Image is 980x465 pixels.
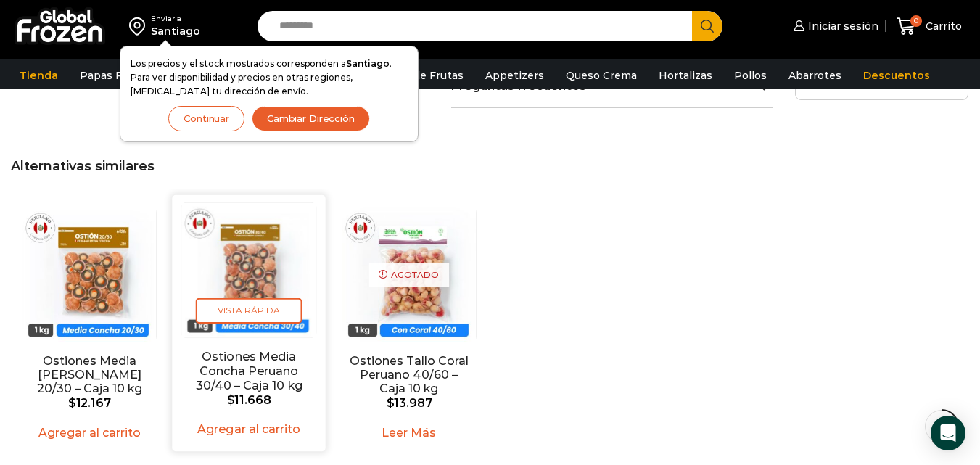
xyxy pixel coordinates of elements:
a: Ostiones Media Concha Peruano 30/40 – Caja 10 kg [188,350,310,392]
strong: Santiago [346,58,390,69]
span: $ [68,396,76,410]
a: Papas Fritas [73,62,153,89]
a: Leé más sobre “Ostiones Tallo Coral Peruano 40/60 - Caja 10 kg” [373,421,445,444]
span: 0 [910,15,922,27]
a: Pulpa de Frutas [373,62,471,89]
a: Pollos [727,62,774,89]
a: Agregar al carrito: “Ostiones Media Concha Peruano 20/30 - Caja 10 kg” [30,421,149,444]
a: Tienda [12,62,65,89]
a: Iniciar sesión [790,12,878,41]
p: Agotado [368,263,449,287]
a: Agregar al carrito: “Ostiones Media Concha Peruano 30/40 - Caja 10 kg” [189,418,310,440]
a: Appetizers [478,62,551,89]
div: 3 / 3 [333,199,485,454]
div: 2 / 3 [173,195,326,452]
div: Santiago [151,24,200,38]
div: Open Intercom Messenger [931,416,965,450]
bdi: 11.668 [227,393,271,407]
div: 1 / 3 [13,199,165,454]
a: Descuentos [856,62,937,89]
a: Queso Crema [559,62,644,89]
a: Abarrotes [781,62,849,89]
span: Alternativas similares [11,158,155,174]
span: $ [387,396,395,410]
img: address-field-icon.svg [129,14,151,38]
a: Ostiones Media [PERSON_NAME] 20/30 – Caja 10 kg [28,354,150,396]
a: Hortalizas [651,62,720,89]
div: Enviar a [151,14,200,24]
bdi: 12.167 [68,396,111,410]
button: Cambiar Dirección [252,106,370,131]
span: $ [227,393,235,407]
a: Ostiones Tallo Coral Peruano 40/60 – Caja 10 kg [348,354,470,396]
button: Search button [692,11,722,41]
a: 0 Carrito [893,9,965,44]
button: Continuar [168,106,244,131]
span: Carrito [922,19,962,33]
span: Vista Rápida [196,299,302,324]
span: Iniciar sesión [804,19,878,33]
p: Los precios y el stock mostrados corresponden a . Para ver disponibilidad y precios en otras regi... [131,57,408,99]
bdi: 13.987 [387,396,432,410]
